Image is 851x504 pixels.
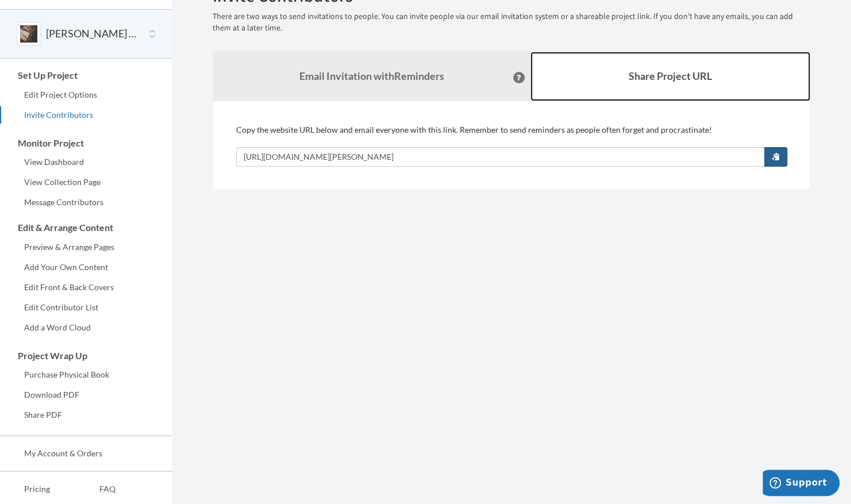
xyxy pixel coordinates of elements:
[629,70,712,82] b: Share Project URL
[1,70,172,80] h3: Set Up Project
[763,470,840,498] iframe: Opens a widget where you can chat to one of our agents
[75,480,115,498] a: FAQ
[1,222,172,233] h3: Edit & Arrange Content
[299,70,444,82] strong: Email Invitation with Reminders
[1,351,172,361] h3: Project Wrap Up
[1,138,172,148] h3: Monitor Project
[46,26,139,41] button: [PERSON_NAME] Retirement Memory Book
[236,124,787,167] div: Copy the website URL below and email everyone with this link. Remember to send reminders as peopl...
[213,11,811,34] p: There are two ways to send invitations to people. You can invite people via our email invitation ...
